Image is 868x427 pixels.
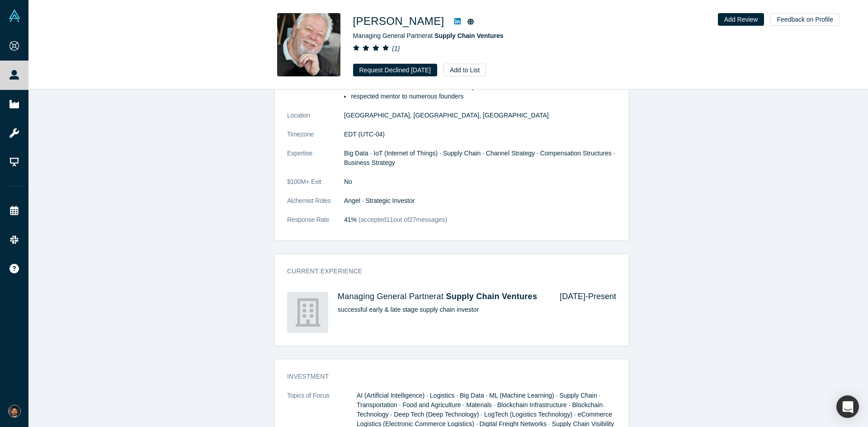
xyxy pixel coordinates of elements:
[443,64,486,76] button: Add to List
[287,267,604,276] h3: Current Experience
[344,150,615,166] span: Big Data · IoT (Internet of Things) · Supply Chain · Channel Strategy · Compensation Structures ·...
[392,45,400,52] i: ( 1 )
[8,405,21,418] img: Shine Oovattil's Account
[434,32,503,39] a: Supply Chain Ventures
[338,292,547,302] h4: Managing General Partner at
[344,130,616,139] dd: EDT (UTC-04)
[351,92,616,101] li: respected mentor to numerous founders
[718,13,764,26] button: Add Review
[287,215,344,234] dt: Response Rate
[357,216,447,223] span: (accepted 11 out of 27 messages)
[770,13,840,26] button: Feedback on Profile
[547,292,616,333] div: [DATE] - Present
[344,177,616,187] dd: No
[287,130,344,149] dt: Timezone
[287,149,344,177] dt: Expertise
[287,111,344,130] dt: Location
[344,196,616,206] dd: Angel · Strategic Investor
[353,32,504,39] span: Managing General Partner at
[277,13,340,76] img: David Anderson's Profile Image
[344,111,616,120] dd: [GEOGRAPHIC_DATA], [GEOGRAPHIC_DATA], [GEOGRAPHIC_DATA]
[353,64,437,76] button: Request Declined [DATE]
[287,292,328,333] img: Supply Chain Ventures's Logo
[8,9,21,22] img: Alchemist Vault Logo
[344,216,357,223] span: 41%
[338,305,547,314] p: successful early & late stage supply chain investor
[287,196,344,215] dt: Alchemist Roles
[287,372,604,381] h3: Investment
[353,13,444,29] h1: [PERSON_NAME]
[287,177,344,196] dt: $100M+ Exit
[446,292,537,301] a: Supply Chain Ventures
